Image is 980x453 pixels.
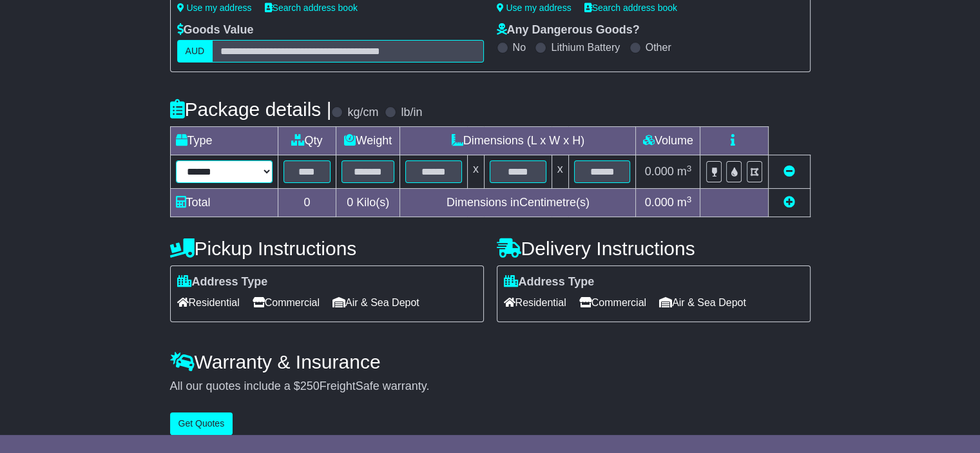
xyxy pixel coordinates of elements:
label: Address Type [504,275,595,289]
label: Other [646,41,671,53]
td: 0 [278,189,336,217]
label: Goods Value [177,23,254,37]
span: Commercial [579,293,646,313]
span: m [677,165,692,178]
span: Air & Sea Depot [659,293,746,313]
td: Kilo(s) [336,189,400,217]
a: Use my address [497,3,572,13]
span: 0.000 [645,196,674,209]
td: Dimensions in Centimetre(s) [400,189,636,217]
label: AUD [177,40,213,63]
td: x [552,155,568,189]
label: Address Type [177,275,268,289]
td: Qty [278,127,336,155]
h4: Delivery Instructions [497,238,811,259]
sup: 3 [687,195,692,204]
span: Residential [177,293,240,313]
a: Add new item [783,196,795,209]
h4: Pickup Instructions [170,238,484,259]
label: Any Dangerous Goods? [497,23,640,37]
span: m [677,196,692,209]
span: 0 [347,196,353,209]
h4: Package details | [170,99,332,120]
td: Type [170,127,278,155]
td: Dimensions (L x W x H) [400,127,636,155]
span: Air & Sea Depot [332,293,419,313]
td: Weight [336,127,400,155]
a: Remove this item [783,165,795,178]
div: All our quotes include a $ FreightSafe warranty. [170,380,811,394]
span: Residential [504,293,566,313]
label: No [513,41,526,53]
a: Use my address [177,3,252,13]
span: 0.000 [645,165,674,178]
span: 250 [300,380,320,392]
a: Search address book [265,3,358,13]
label: kg/cm [347,106,378,120]
sup: 3 [687,164,692,173]
a: Search address book [584,3,677,13]
label: Lithium Battery [551,41,620,53]
td: x [467,155,484,189]
button: Get Quotes [170,412,233,435]
td: Volume [636,127,700,155]
label: lb/in [401,106,422,120]
td: Total [170,189,278,217]
span: Commercial [253,293,320,313]
h4: Warranty & Insurance [170,351,811,372]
